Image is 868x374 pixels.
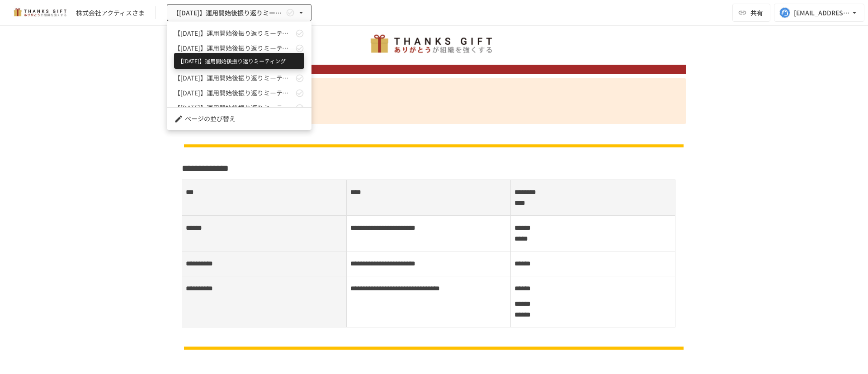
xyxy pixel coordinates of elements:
span: 【[DATE]】運用開始後振り返りミーティング [174,88,293,98]
li: ページの並び替え [167,111,311,126]
span: 【[DATE]】運用開始後振り返りミーティング [174,58,293,68]
span: 【[DATE]】運用開始後振り返りミーティング [174,43,293,53]
span: 【[DATE]】運用開始後振り返りミーティング [174,73,293,83]
span: 【[DATE]】運用開始後振り返りミーティング [174,28,293,38]
span: 【[DATE]】運用開始後振り返りミーティング [174,103,293,113]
